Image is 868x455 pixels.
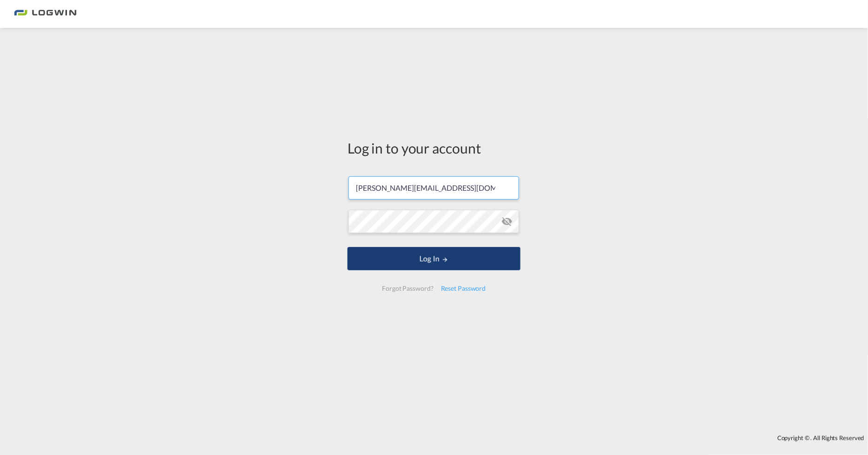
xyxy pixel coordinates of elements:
md-icon: icon-eye-off [501,216,513,227]
div: Reset Password [437,280,490,297]
div: Forgot Password? [378,280,437,297]
img: bc73a0e0d8c111efacd525e4c8ad7d32.png [14,4,77,25]
input: Enter email/phone number [348,176,519,200]
button: LOGIN [347,247,521,270]
div: Log in to your account [347,138,521,158]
